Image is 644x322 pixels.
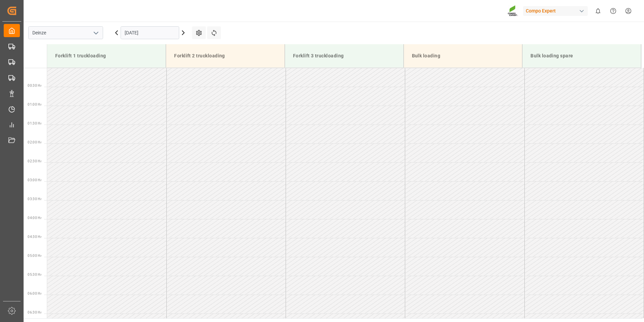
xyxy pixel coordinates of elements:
[523,4,590,17] button: Compo Expert
[28,84,41,87] span: 00:30 Hr
[290,50,398,62] div: Forklift 3 truckloading
[91,28,101,38] button: open menu
[28,216,41,220] span: 04:00 Hr
[121,26,179,39] input: DD.MM.YYYY
[28,159,41,163] span: 02:30 Hr
[523,6,588,16] div: Compo Expert
[171,50,279,62] div: Forklift 2 truckloading
[53,50,160,62] div: Forklift 1 truckloading
[28,273,41,276] span: 05:30 Hr
[28,254,41,258] span: 05:00 Hr
[28,311,41,314] span: 06:30 Hr
[28,26,103,39] input: Type to search/select
[606,3,621,19] button: Help Center
[28,103,41,106] span: 01:00 Hr
[28,178,41,182] span: 03:00 Hr
[28,235,41,239] span: 04:30 Hr
[528,50,636,62] div: Bulk loading spare
[28,197,41,201] span: 03:30 Hr
[28,122,41,125] span: 01:30 Hr
[28,140,41,144] span: 02:00 Hr
[28,292,41,295] span: 06:00 Hr
[508,5,518,17] img: Screenshot%202023-09-29%20at%2010.02.21.png_1712312052.png
[409,50,517,62] div: Bulk loading
[590,3,606,19] button: show 0 new notifications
